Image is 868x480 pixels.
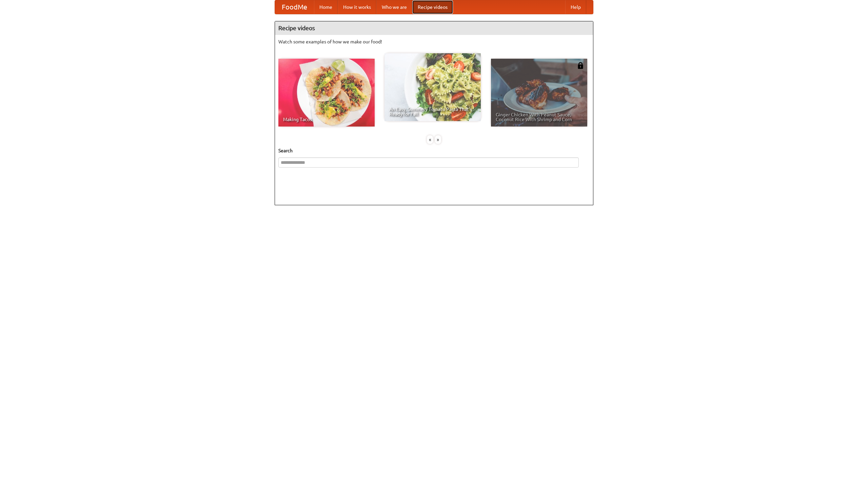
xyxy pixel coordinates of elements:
a: Making Tacos [278,59,375,127]
h4: Recipe videos [275,21,593,35]
p: Watch some examples of how we make our food! [278,38,590,45]
a: Home [314,0,338,14]
a: Who we are [376,0,412,14]
a: Help [565,0,586,14]
a: How it works [338,0,376,14]
h5: Search [278,147,590,154]
img: 483408.png [577,62,584,69]
a: Recipe videos [412,0,453,14]
div: » [435,135,441,144]
a: FoodMe [275,0,314,14]
a: An Easy, Summery Tomato Pasta That's Ready for Fall [384,53,481,121]
div: « [427,135,433,144]
span: Making Tacos [283,117,370,122]
span: An Easy, Summery Tomato Pasta That's Ready for Fall [389,107,476,116]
